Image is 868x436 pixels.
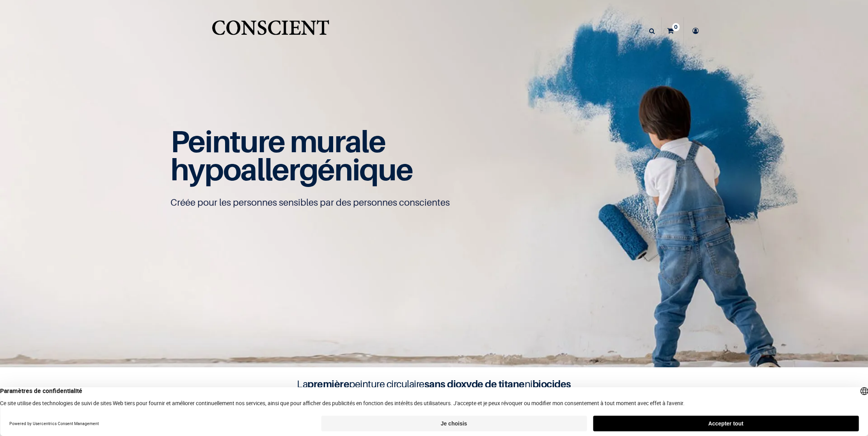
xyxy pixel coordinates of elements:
[170,196,698,209] p: Créée pour les personnes sensibles par des personnes conscientes
[210,16,331,46] a: Logo of Conscient
[278,377,590,392] h4: La peinture circulaire ni
[662,17,683,44] a: 0
[170,151,413,187] span: hypoallergénique
[170,123,385,159] span: Peinture murale
[210,16,331,46] img: Conscient
[533,378,571,390] b: biocides
[424,378,525,390] b: sans dioxyde de titane
[672,23,680,31] sup: 0
[307,378,349,390] b: première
